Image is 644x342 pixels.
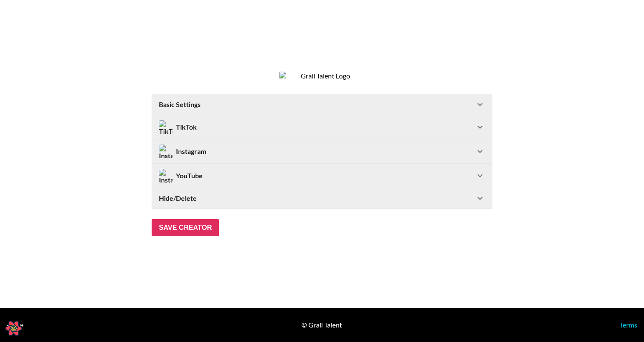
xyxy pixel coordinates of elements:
a: Terms [620,321,637,329]
div: YouTube [159,169,203,183]
strong: Hide/Delete [159,194,197,203]
div: Basic Settings [152,94,492,115]
div: TikTok [159,120,197,134]
img: Grail Talent Logo [279,72,365,80]
div: Instagram [159,145,206,158]
div: © Grail Talent [302,321,342,329]
input: Save Creator [152,219,219,236]
div: InstagramInstagram [152,139,492,163]
div: Hide/Delete [152,188,492,209]
button: Open React Query Devtools [5,320,22,337]
div: TikTokTikTok [152,115,492,139]
div: InstagramYouTube [152,164,492,188]
img: TikTok [159,120,172,134]
strong: Basic Settings [159,100,201,109]
img: Instagram [159,145,172,158]
img: Instagram [159,169,172,183]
